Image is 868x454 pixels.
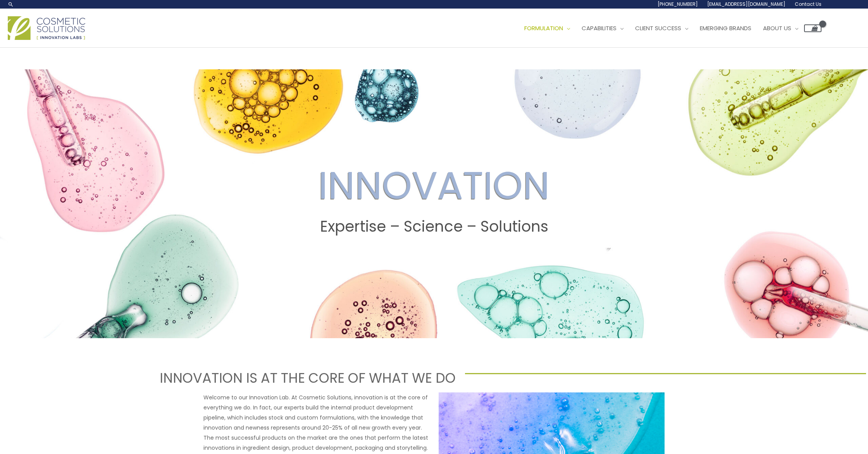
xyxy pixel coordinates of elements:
[582,24,617,32] span: Capabilities
[576,17,629,40] a: Capabilities
[7,163,861,208] h2: INNOVATION
[8,16,85,40] img: Cosmetic Solutions Logo
[7,218,861,236] h2: Expertise – Science – Solutions
[804,24,821,32] a: View Shopping Cart, empty
[694,17,757,40] a: Emerging Brands
[707,1,785,7] span: [EMAIL_ADDRESS][DOMAIN_NAME]
[203,392,429,453] p: Welcome to our Innovation Lab. At Cosmetic Solutions, innovation is at the core of everything we ...
[8,1,14,7] a: Search icon link
[518,17,576,40] a: Formulation
[757,17,804,40] a: About Us
[795,1,821,7] span: Contact Us
[700,24,751,32] span: Emerging Brands
[763,24,791,32] span: About Us
[629,17,694,40] a: Client Success
[524,24,563,32] span: Formulation
[635,24,681,32] span: Client Success
[55,369,456,387] h2: INNOVATION IS AT THE CORE OF WHAT WE DO
[513,17,821,40] nav: Site Navigation
[658,1,698,7] span: [PHONE_NUMBER]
